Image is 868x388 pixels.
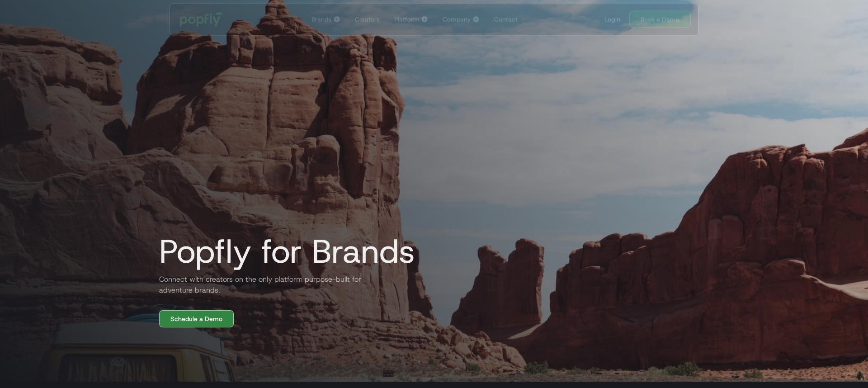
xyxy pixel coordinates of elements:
a: home [174,6,232,33]
a: Creators [351,4,383,35]
a: Book a Demo [629,11,691,28]
a: Contact [491,4,521,35]
h2: Connect with creators on the only platform purpose-built for adventure brands. [152,274,369,296]
div: Creators [355,15,380,24]
div: Platform [394,15,419,24]
div: Company [443,15,471,24]
a: Schedule a Demo [159,310,234,327]
div: Login [604,15,620,24]
div: Brands [311,15,331,24]
a: Login [601,15,624,24]
h1: Popfly for Brands [152,233,415,270]
div: Contact [494,15,518,24]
